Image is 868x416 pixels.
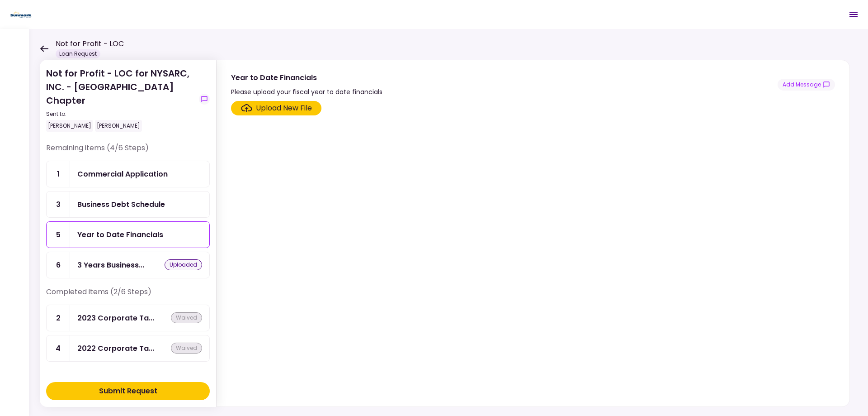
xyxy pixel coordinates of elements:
[77,259,144,271] div: 3 Years Business Tax Returns
[778,79,835,91] button: show-messages
[46,110,195,118] div: Sent to:
[46,382,210,400] button: Submit Request
[231,86,382,97] div: Please upload your fiscal year to date financials
[46,221,210,248] a: 5Year to Date Financials
[171,312,202,323] div: waived
[843,4,864,25] button: Open menu
[77,312,154,324] div: 2023 Corporate Tax Returns
[56,38,124,49] h1: Not for Profit - LOC
[47,252,70,278] div: 6
[46,191,210,218] a: 3Business Debt Schedule
[77,168,168,180] div: Commercial Application
[56,49,100,58] div: Loan Request
[216,60,850,407] div: Year to Date FinancialsPlease upload your fiscal year to date financialsshow-messagesClick here t...
[46,305,210,331] a: 22023 Corporate Tax Returnswaived
[99,386,157,397] div: Submit Request
[47,222,70,248] div: 5
[231,101,321,115] span: Click here to upload the required document
[77,229,163,240] div: Year to Date Financials
[47,161,70,187] div: 1
[77,199,165,210] div: Business Debt Schedule
[46,287,210,305] div: Completed items (2/6 Steps)
[47,335,70,361] div: 4
[165,259,202,270] div: uploaded
[46,252,210,278] a: 63 Years Business Tax Returnsuploaded
[256,103,312,114] div: Upload New File
[46,161,210,187] a: 1Commercial Application
[47,191,70,217] div: 3
[9,8,33,21] img: Partner icon
[231,72,382,83] div: Year to Date Financials
[171,343,202,354] div: waived
[46,335,210,362] a: 42022 Corporate Tax Returnswaived
[46,143,210,161] div: Remaining items (4/6 Steps)
[46,67,195,132] div: Not for Profit - LOC for NYSARC, INC. - [GEOGRAPHIC_DATA] Chapter
[46,120,93,132] div: [PERSON_NAME]
[95,120,142,132] div: [PERSON_NAME]
[199,94,210,105] button: show-messages
[77,343,154,354] div: 2022 Corporate Tax Returns
[47,305,70,331] div: 2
